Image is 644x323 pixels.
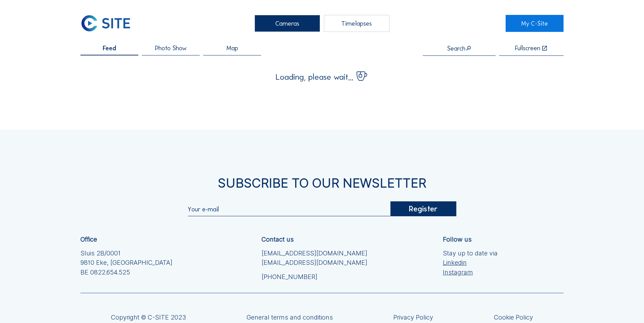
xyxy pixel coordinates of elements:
[443,236,472,243] div: Follow us
[443,258,498,267] a: Linkedin
[390,201,456,217] div: Register
[155,45,187,51] span: Photo Show
[80,15,131,32] img: C-SITE Logo
[103,45,116,51] span: Feed
[443,268,498,277] a: Instagram
[80,177,564,189] div: Subscribe to our newsletter
[443,248,498,277] div: Stay up to date via
[276,73,353,81] span: Loading, please wait...
[261,248,367,258] a: [EMAIL_ADDRESS][DOMAIN_NAME]
[261,258,367,267] a: [EMAIL_ADDRESS][DOMAIN_NAME]
[261,236,294,243] div: Contact us
[80,15,138,32] a: C-SITE Logo
[506,15,564,32] a: My C-Site
[324,15,389,32] div: Timelapses
[80,236,97,243] div: Office
[515,45,540,52] div: Fullscreen
[255,15,320,32] div: Cameras
[80,248,172,277] div: Sluis 2B/0001 9810 Eke, [GEOGRAPHIC_DATA] BE 0822.654.525
[494,314,533,321] a: Cookie Policy
[247,314,333,321] a: General terms and conditions
[188,206,390,213] input: Your e-mail
[393,314,433,321] a: Privacy Policy
[226,45,238,51] span: Map
[261,272,367,281] a: [PHONE_NUMBER]
[111,314,186,321] div: Copyright © C-SITE 2023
